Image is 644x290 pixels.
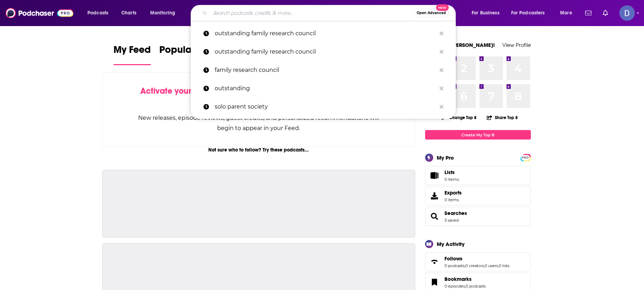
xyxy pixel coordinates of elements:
[444,190,462,196] span: Exports
[619,5,635,21] button: Show profile menu
[425,207,531,226] span: Searches
[114,44,151,65] a: My Feed
[191,43,456,61] a: outstanding family research council
[150,8,175,18] span: Monitoring
[413,9,449,17] button: Open AdvancedNew
[138,86,380,106] div: by following Podcasts, Creators, Lists, and other Users!
[425,166,531,185] a: Lists
[619,5,635,21] img: User Profile
[428,277,442,287] a: Bookmarks
[215,61,436,79] p: family research council
[444,284,465,289] a: 0 episodes
[191,79,456,98] a: outstanding
[499,263,509,268] a: 0 lists
[425,130,531,140] a: Create My Top 8
[425,42,495,48] a: Welcome [PERSON_NAME]!
[425,252,531,271] span: Follows
[444,276,472,282] span: Bookmarks
[444,255,462,262] span: Follows
[159,44,219,60] span: Popular Feed
[507,7,555,19] button: open menu
[117,7,141,19] a: Charts
[215,43,436,61] p: outstanding family research council
[511,8,545,18] span: For Podcasters
[600,7,611,19] a: Show notifications dropdown
[102,147,416,153] div: Not sure who to follow? Try these podcasts...
[437,154,454,161] div: My Pro
[437,113,481,122] button: Change Top 8
[191,24,456,43] a: outstanding family research council
[428,171,442,180] span: Lists
[215,79,436,98] p: outstanding
[444,210,467,216] a: Searches
[521,155,530,160] span: PRO
[444,169,459,175] span: Lists
[191,98,456,116] a: solo parent society
[197,5,462,21] div: Search podcasts, credits, & more...
[191,61,456,79] a: family research council
[6,6,73,20] img: Podchaser - Follow, Share and Rate Podcasts
[498,263,499,268] span: ,
[466,284,486,289] a: 0 podcasts
[555,7,581,19] button: open menu
[425,186,531,205] a: Exports
[121,8,136,18] span: Charts
[210,7,413,19] input: Search podcasts, credits, & more...
[215,98,436,116] p: solo parent society
[87,8,108,18] span: Podcasts
[428,191,442,201] span: Exports
[444,255,509,262] a: Follows
[145,7,184,19] button: open menu
[444,263,465,268] a: 0 podcasts
[428,257,442,267] a: Follows
[619,5,635,21] span: Logged in as dianawurster
[444,276,486,282] a: Bookmarks
[444,177,459,182] span: 0 items
[521,155,530,160] a: PRO
[140,86,213,96] span: Activate your Feed
[486,111,518,124] button: Share Top 8
[159,44,219,65] a: Popular Feed
[436,4,449,11] span: New
[465,263,484,268] a: 0 creators
[114,44,151,60] span: My Feed
[485,263,498,268] a: 0 users
[417,11,446,15] span: Open Advanced
[444,197,462,202] span: 0 items
[82,7,117,19] button: open menu
[582,7,594,19] a: Show notifications dropdown
[465,263,465,268] span: ,
[428,211,442,221] a: Searches
[444,169,455,175] span: Lists
[465,284,466,289] span: ,
[472,8,499,18] span: For Business
[138,113,380,133] div: New releases, episode reviews, guest credits, and personalized recommendations will begin to appe...
[502,42,531,48] a: View Profile
[484,263,485,268] span: ,
[467,7,508,19] button: open menu
[437,241,465,247] div: My Activity
[444,218,459,223] a: 3 saved
[560,8,572,18] span: More
[215,24,436,43] p: outstanding family research council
